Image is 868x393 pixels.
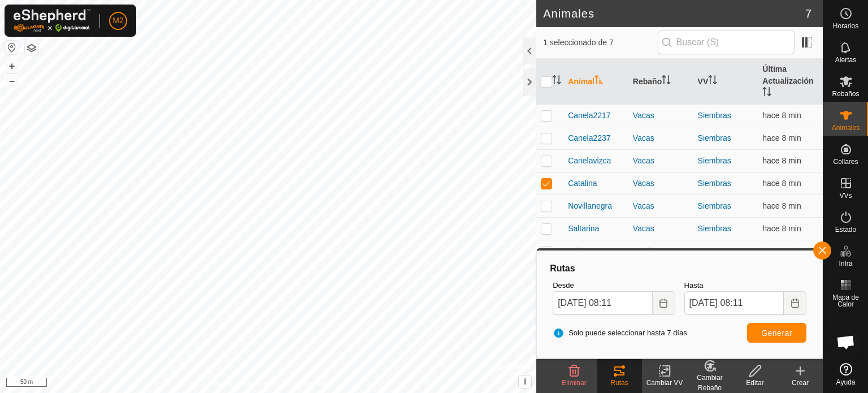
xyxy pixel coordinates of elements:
span: Canela2217 [568,110,611,122]
p-sorticon: Activar para ordenar [552,77,561,86]
button: Choose Date [653,291,675,315]
span: Mapa de Calor [826,294,865,308]
h2: Animales [543,7,805,20]
span: M2 [112,15,123,27]
span: Yoli [568,245,580,257]
th: Animal [563,59,628,105]
div: Chat abierto [829,325,863,359]
div: Editar [732,378,778,388]
th: Última Actualización [758,59,823,105]
span: Saltarina [568,223,599,235]
span: Collares [833,158,858,165]
span: 3 oct 2025, 8:02 [762,179,801,188]
span: Catalina [568,178,597,189]
div: Vacas [633,200,689,212]
span: 3 oct 2025, 8:02 [762,201,801,210]
button: Capas del Mapa [25,41,38,55]
a: Siembras [698,133,731,142]
span: VVs [839,192,852,199]
span: 3 oct 2025, 8:03 [762,156,801,165]
span: 7 [805,5,811,22]
span: 3 oct 2025, 8:02 [762,133,801,142]
p-sorticon: Activar para ordenar [708,77,717,86]
img: Logo Gallagher [14,9,90,32]
span: Animales [832,124,860,131]
span: Generar [761,329,792,338]
span: 3 oct 2025, 8:02 [762,247,801,256]
button: Restablecer Mapa [5,41,19,54]
a: Siembras [698,156,731,165]
a: Política de Privacidad [210,378,275,388]
span: Solo puede seleccionar hasta 7 días [553,327,687,339]
th: VV [693,59,758,105]
div: Vacas [633,223,689,235]
input: Buscar (S) [658,31,795,54]
p-sorticon: Activar para ordenar [662,77,671,86]
span: Alertas [835,57,856,63]
p-sorticon: Activar para ordenar [762,89,771,98]
div: Vacas [633,110,689,122]
a: Siembras [698,111,731,120]
a: Ayuda [823,359,868,390]
div: Rutas [597,378,642,388]
button: – [5,74,19,88]
a: Siembras [698,224,731,233]
div: Rutas [548,262,811,275]
span: Eliminar [562,379,586,387]
span: 3 oct 2025, 8:02 [762,224,801,233]
label: Hasta [684,280,806,291]
a: Contáctenos [289,378,327,388]
span: Rebaños [832,90,859,97]
div: Vacas [633,132,689,144]
div: Crear [778,378,823,388]
a: Siembras [698,201,731,210]
div: Cambiar Rebaño [687,373,732,393]
span: Horarios [833,23,858,29]
button: Choose Date [784,291,806,315]
span: Infra [839,260,852,267]
span: Estado [835,226,856,233]
p-sorticon: Activar para ordenar [594,77,604,86]
app-display-virtual-paddock-transition: - [698,247,701,256]
span: Canela2237 [568,132,611,144]
button: i [519,375,531,388]
span: Ayuda [836,379,856,386]
span: Canelavizca [568,155,611,167]
span: Novillanegra [568,200,612,212]
div: Vacas [633,155,689,167]
span: 1 seleccionado de 7 [543,37,657,49]
th: Rebaño [628,59,693,105]
div: Novillas [633,245,689,257]
a: Siembras [698,179,731,188]
span: 3 oct 2025, 8:02 [762,111,801,120]
div: Cambiar VV [642,378,687,388]
span: i [524,377,526,386]
label: Desde [553,280,675,291]
button: Generar [747,323,806,343]
div: Vacas [633,178,689,189]
button: + [5,59,19,73]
